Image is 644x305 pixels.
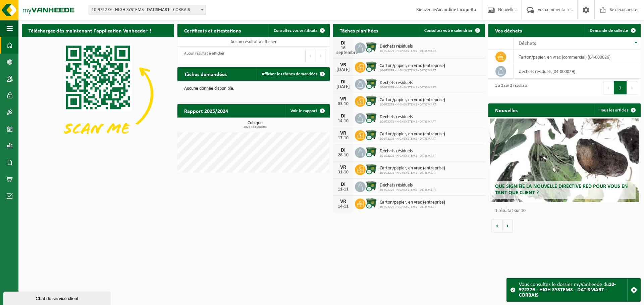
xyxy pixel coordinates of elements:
[380,97,445,102] font: Carton/papier, en vrac (entreprise)
[380,154,436,158] font: 10-972279 - HIGH SYSTEMS - DATISMART
[256,67,329,81] a: Afficher les tâches demandées
[340,165,346,170] font: VR
[600,108,628,112] font: Tous les articles
[338,119,348,124] font: 14-10
[519,41,536,46] font: Déchets
[610,7,639,12] font: Se déconnecter
[538,7,572,12] font: Vos commentaires
[248,121,263,126] font: Cubique
[338,153,348,158] font: 28-10
[336,84,350,89] font: [DATE]
[380,132,445,137] font: Carton/papier, en vrac (entreprise)
[22,37,174,151] img: Téléchargez l'application VHEPlus
[285,104,329,118] a: Voir le rapport
[419,24,484,37] a: Consultez votre calendrier
[340,96,346,102] font: VR
[380,171,436,175] font: 10-972279 - HIGH SYSTEMS - DATISMART
[584,24,640,37] a: Demande de collecte
[262,72,317,76] font: Afficher les tâches demandées
[290,109,317,113] font: Voir le rapport
[89,5,206,15] span: 10-972279 - HIGH SYSTEMS - DATISMART - CORBAIS
[380,44,413,49] font: Déchets résiduels
[274,28,317,33] font: Consultez vos certificats
[603,81,614,94] button: Précédent
[341,113,345,119] font: DI
[340,131,346,136] font: VR
[305,49,316,62] button: Précédent
[380,103,436,106] font: 10-972279 - HIGH SYSTEMS - DATISMART
[92,7,190,12] font: 10-972279 - HIGH SYSTEMS - DATISMART - CORBAIS
[336,46,358,55] font: 16 septembre
[436,7,476,12] font: Amandine Iacopetta
[424,28,473,33] font: Consultez votre calendrier
[184,109,228,114] font: Rapport 2025/2024
[380,205,436,209] font: 10-972279 - HIGH SYSTEMS - DATISMART
[519,282,609,287] font: Vous consultez le dossier myVanheede du
[495,208,526,213] font: 1 résultat sur 10
[595,103,640,117] a: Tous les articles
[29,28,151,34] font: Téléchargez dès maintenant l'application Vanheede+ !
[498,7,516,12] font: Nouvelles
[366,146,377,158] img: WB-1100-CU
[380,200,445,205] font: Carton/papier, en vrac (entreprise)
[316,49,326,62] button: Suivant
[341,41,345,46] font: DI
[380,80,413,85] font: Déchets résiduels
[340,28,378,34] font: Tâches planifiées
[495,184,628,196] font: Que signifie la nouvelle directive RED pour vous en tant que client ?
[627,81,637,94] button: Suivant
[341,182,345,187] font: DI
[338,187,348,192] font: 11-11
[380,49,436,53] font: 10-972279 - HIGH SYSTEMS - DATISMART
[380,137,436,141] font: 10-972279 - HIGH SYSTEMS - DATISMART
[366,129,377,141] img: WB-1100-CU
[89,5,206,15] span: 10-972279 - HIGH SYSTEMS - DATISMART - CORBAIS
[184,86,234,91] font: Aucune donnée disponible.
[380,166,445,171] font: Carton/papier, en vrac (entreprise)
[519,55,610,60] font: carton/papier, en vrac (commercial) (04-000026)
[366,61,377,72] img: WB-1100-CU
[380,149,413,154] font: Déchets résiduels
[184,52,224,56] font: Aucun résultat à afficher
[366,95,377,106] img: WB-1100-CU
[184,28,241,34] font: Certificats et attestations
[341,79,345,85] font: DI
[366,198,377,209] img: WB-1100-CU
[338,170,348,175] font: 31-10
[519,282,616,298] font: 10-972279 - HIGH SYSTEMS - DATISMART - CORBAIS
[380,115,413,120] font: Déchets résiduels
[519,69,575,74] font: déchets résiduels (04-000029)
[495,28,522,34] font: Vos déchets
[380,183,413,188] font: Déchets résiduels
[380,188,436,192] font: 10-972279 - HIGH SYSTEMS - DATISMART
[338,101,348,106] font: 03-10
[341,148,345,153] font: DI
[380,86,436,89] font: 10-972279 - HIGH SYSTEMS - DATISMART
[336,67,350,72] font: [DATE]
[590,28,628,33] font: Demande de collecte
[366,78,377,89] img: WB-1100-CU
[340,199,346,204] font: VR
[338,204,348,209] font: 14-11
[380,63,445,68] font: Carton/papier, en vrac (entreprise)
[366,42,377,53] img: WB-1100-CU
[244,125,267,129] font: 2025 : 33 000 m3
[416,7,436,12] font: Bienvenue
[366,163,377,175] img: WB-1100-CU
[340,62,346,68] font: VR
[495,84,528,88] font: 1 à 2 sur 2 résultats
[184,72,227,77] font: Tâches demandées
[230,40,277,45] font: Aucun résultat à afficher
[614,81,627,94] button: 1
[490,119,639,202] a: Que signifie la nouvelle directive RED pour vous en tant que client ?
[268,24,329,37] a: Consultez vos certificats
[3,290,112,305] iframe: widget de discussion
[380,69,436,72] font: 10-972279 - HIGH SYSTEMS - DATISMART
[619,86,622,91] font: 1
[380,120,436,124] font: 10-972279 - HIGH SYSTEMS - DATISMART
[338,136,348,141] font: 17-10
[495,108,518,113] font: Nouvelles
[366,180,377,192] img: WB-1100-CU
[366,112,377,124] img: WB-1100-CU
